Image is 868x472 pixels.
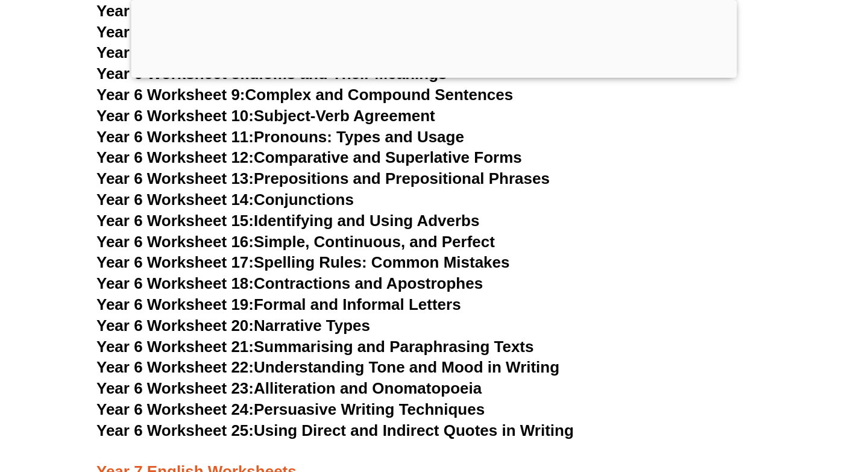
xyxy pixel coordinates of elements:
[96,316,254,335] span: Year 6 Worksheet 20:
[96,295,254,313] span: Year 6 Worksheet 19:
[96,212,479,230] a: Year 6 Worksheet 15:Identifying and Using Adverbs
[96,338,533,356] a: Year 6 Worksheet 21:Summarising and Paraphrasing Texts
[96,128,464,146] a: Year 6 Worksheet 11:Pronouns: Types and Usage
[96,190,354,209] a: Year 6 Worksheet 14:Conjunctions
[96,274,483,292] a: Year 6 Worksheet 18:Contractions and Apostrophes
[96,148,254,166] span: Year 6 Worksheet 12:
[96,295,461,313] a: Year 6 Worksheet 19:Formal and Informal Letters
[96,43,245,61] span: Year 6 Worksheet 7:
[96,338,254,356] span: Year 6 Worksheet 21:
[96,379,482,397] a: Year 6 Worksheet 23:Alliteration and Onomatopoeia
[96,23,245,41] span: Year 6 Worksheet 6:
[96,379,254,397] span: Year 6 Worksheet 23:
[96,65,245,83] span: Year 6 Worksheet 8:
[96,86,245,104] span: Year 6 Worksheet 9:
[96,107,435,125] a: Year 6 Worksheet 10:Subject-Verb Agreement
[96,65,447,83] a: Year 6 Worksheet 8:Idioms and Their Meanings
[96,86,513,104] a: Year 6 Worksheet 9:Complex and Compound Sentences
[96,169,254,187] span: Year 6 Worksheet 13:
[96,421,574,439] a: Year 6 Worksheet 25:Using Direct and Indirect Quotes in Writing
[96,400,485,418] a: Year 6 Worksheet 24:Persuasive Writing Techniques
[96,253,254,271] span: Year 6 Worksheet 17:
[96,2,467,20] a: Year 6 Worksheet 5:Homophones and Homonyms
[96,2,245,20] span: Year 6 Worksheet 5:
[96,400,254,418] span: Year 6 Worksheet 24:
[96,233,254,251] span: Year 6 Worksheet 16:
[96,128,254,146] span: Year 6 Worksheet 11:
[96,43,542,61] a: Year 6 Worksheet 7:Similes, Metaphors, and Personification
[662,336,868,472] iframe: Chat Widget
[96,358,254,376] span: Year 6 Worksheet 22:
[96,148,522,166] a: Year 6 Worksheet 12:Comparative and Superlative Forms
[96,190,254,209] span: Year 6 Worksheet 14:
[96,358,559,376] a: Year 6 Worksheet 22:Understanding Tone and Mood in Writing
[96,421,254,439] span: Year 6 Worksheet 25:
[96,169,550,187] a: Year 6 Worksheet 13:Prepositions and Prepositional Phrases
[96,233,495,251] a: Year 6 Worksheet 16:Simple, Continuous, and Perfect
[96,253,509,271] a: Year 6 Worksheet 17:Spelling Rules: Common Mistakes
[96,212,254,230] span: Year 6 Worksheet 15:
[96,274,254,292] span: Year 6 Worksheet 18:
[96,107,254,125] span: Year 6 Worksheet 10:
[96,23,403,41] a: Year 6 Worksheet 6:Prefixes and Suffixes
[96,316,370,335] a: Year 6 Worksheet 20:Narrative Types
